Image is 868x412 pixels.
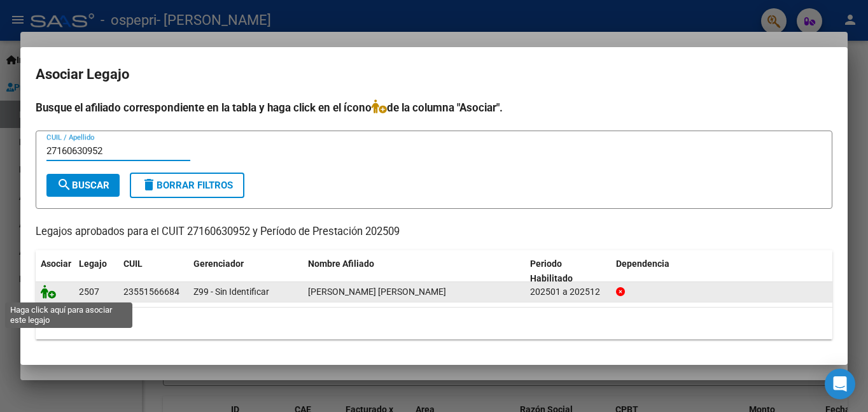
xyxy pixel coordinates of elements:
[141,177,157,192] mat-icon: delete
[825,369,855,399] div: Open Intercom Messenger
[46,174,120,197] button: Buscar
[57,180,109,191] span: Buscar
[130,173,244,198] button: Borrar Filtros
[616,259,669,269] span: Dependencia
[303,250,525,292] datatable-header-cell: Nombre Afiliado
[123,259,143,269] span: CUIL
[193,259,244,269] span: Gerenciador
[36,99,832,116] h4: Busque el afiliado correspondiente en la tabla y haga click en el ícono de la columna "Asociar".
[308,259,374,269] span: Nombre Afiliado
[530,285,606,299] div: 202501 a 202512
[188,250,303,292] datatable-header-cell: Gerenciador
[611,250,833,292] datatable-header-cell: Dependencia
[79,287,99,297] span: 2507
[57,177,72,192] mat-icon: search
[118,250,188,292] datatable-header-cell: CUIL
[141,180,233,191] span: Borrar Filtros
[123,285,179,299] div: 23551566684
[193,287,269,297] span: Z99 - Sin Identificar
[308,287,446,297] span: SANDOVAL TORRES MIA JAZMIN
[79,259,107,269] span: Legajo
[530,259,573,283] span: Periodo Habilitado
[41,259,71,269] span: Asociar
[74,250,118,292] datatable-header-cell: Legajo
[36,62,832,87] h2: Asociar Legajo
[525,250,611,292] datatable-header-cell: Periodo Habilitado
[36,250,74,292] datatable-header-cell: Asociar
[36,224,832,240] p: Legajos aprobados para el CUIT 27160630952 y Período de Prestación 202509
[36,308,832,339] div: 1 registros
